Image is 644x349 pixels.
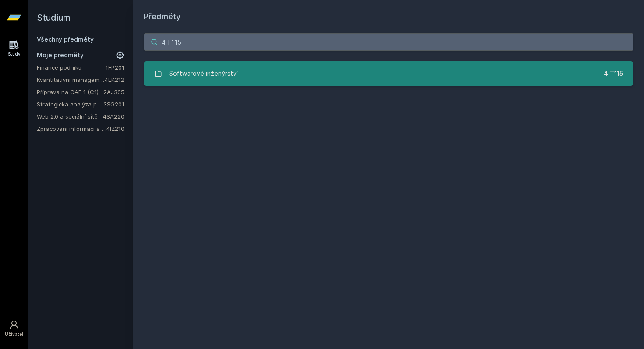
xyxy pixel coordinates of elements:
input: Název nebo ident předmětu… [144,33,633,51]
div: Study [8,51,21,57]
a: Uživatel [2,315,26,342]
a: Web 2.0 a sociální sítě [37,112,103,121]
h1: Předměty [144,11,633,23]
a: Strategická analýza pro informatiky a statistiky [37,100,103,109]
a: Kvantitativní management [37,75,105,84]
div: 4IT115 [604,69,623,78]
div: Uživatel [5,331,23,338]
div: Softwarové inženýrství [169,65,238,82]
a: Zpracování informací a znalostí [37,124,106,133]
a: Všechny předměty [37,35,94,43]
span: Moje předměty [37,51,84,60]
a: Finance podniku [37,63,106,72]
a: 3SG201 [103,101,124,108]
a: 4IZ210 [106,125,124,132]
a: 1FP201 [106,64,124,71]
a: Příprava na CAE 1 (C1) [37,88,103,96]
a: Softwarové inženýrství 4IT115 [144,61,633,86]
a: 4SA220 [103,113,124,120]
a: 2AJ305 [103,88,124,95]
a: Study [2,35,26,62]
a: 4EK212 [105,76,124,83]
